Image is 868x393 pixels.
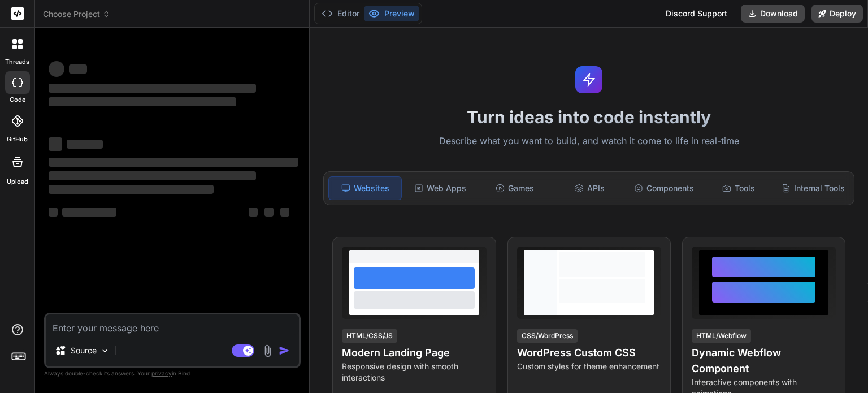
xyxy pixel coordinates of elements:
span: privacy [151,370,172,377]
span: ‌ [62,208,116,217]
div: Internal Tools [777,176,849,200]
label: threads [5,57,29,67]
div: Web Apps [404,176,476,200]
p: Custom styles for theme enhancement [517,361,661,372]
button: Preview [364,6,419,21]
p: Source [71,345,97,356]
div: APIs [553,176,626,200]
div: Discord Support [659,5,734,23]
h1: Turn ideas into code instantly [316,107,861,127]
img: attachment [261,344,274,357]
img: Pick Models [100,346,110,356]
span: ‌ [69,64,87,74]
span: ‌ [49,208,58,217]
div: Websites [328,176,402,200]
div: CSS/WordPress [517,329,578,343]
div: Tools [702,176,775,200]
h4: WordPress Custom CSS [517,345,661,361]
span: ‌ [280,208,289,217]
button: Editor [317,6,364,21]
button: Download [741,5,805,23]
div: HTML/CSS/JS [342,329,397,343]
p: Responsive design with smooth interactions [342,361,486,383]
img: icon [279,345,290,356]
span: ‌ [49,137,62,151]
span: ‌ [49,171,256,180]
label: Upload [7,177,28,187]
p: Always double-check its answers. Your in Bind [44,368,301,379]
h4: Dynamic Webflow Component [692,345,836,377]
span: ‌ [49,84,256,93]
button: Deploy [811,5,863,23]
label: code [10,95,25,105]
span: ‌ [49,61,64,77]
span: ‌ [249,208,258,217]
div: Games [479,176,551,200]
div: Components [628,176,700,200]
span: ‌ [49,97,236,106]
p: Describe what you want to build, and watch it come to life in real-time [316,134,861,149]
span: ‌ [49,158,298,167]
span: Choose Project [43,8,110,20]
span: ‌ [67,140,103,149]
div: HTML/Webflow [692,329,751,343]
h4: Modern Landing Page [342,345,486,361]
span: ‌ [264,208,274,217]
span: ‌ [49,185,214,194]
label: GitHub [7,135,28,144]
